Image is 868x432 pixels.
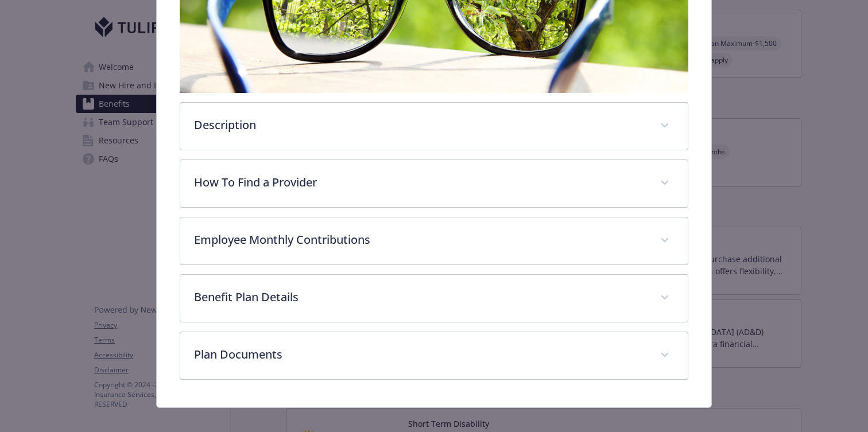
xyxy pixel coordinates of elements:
p: Employee Monthly Contributions [194,231,646,248]
div: Description [180,103,688,150]
p: Benefit Plan Details [194,289,646,306]
div: How To Find a Provider [180,160,688,207]
p: How To Find a Provider [194,174,646,191]
div: Benefit Plan Details [180,275,688,322]
div: Plan Documents [180,332,688,379]
p: Plan Documents [194,346,646,363]
p: Description [194,116,646,134]
div: Employee Monthly Contributions [180,217,688,264]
